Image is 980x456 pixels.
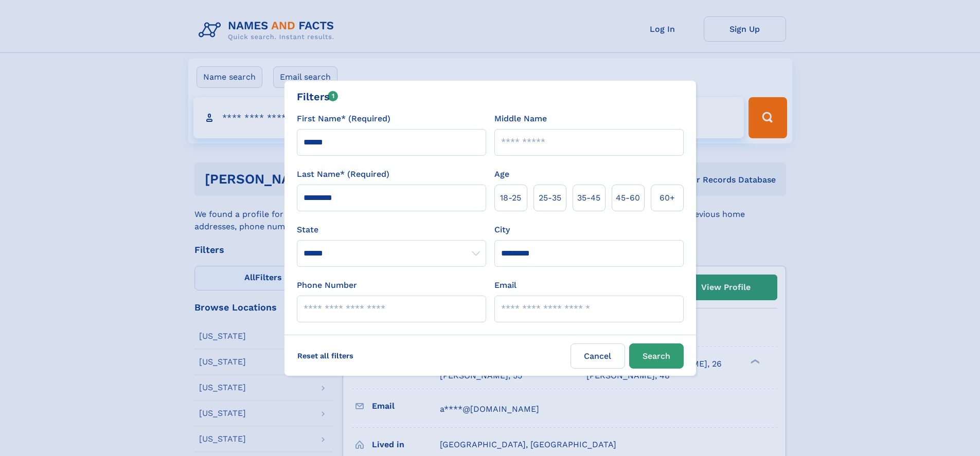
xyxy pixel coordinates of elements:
[494,168,509,180] label: Age
[629,343,684,369] button: Search
[494,113,547,125] label: Middle Name
[500,192,521,204] span: 18‑25
[297,168,389,180] label: Last Name* (Required)
[577,192,600,204] span: 35‑45
[616,192,640,204] span: 45‑60
[297,113,390,125] label: First Name* (Required)
[660,192,675,204] span: 60+
[539,192,561,204] span: 25‑35
[291,343,360,368] label: Reset all filters
[297,224,486,236] label: State
[297,279,357,291] label: Phone Number
[494,224,510,236] label: City
[494,279,516,291] label: Email
[297,89,338,104] div: Filters
[571,343,625,369] label: Cancel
